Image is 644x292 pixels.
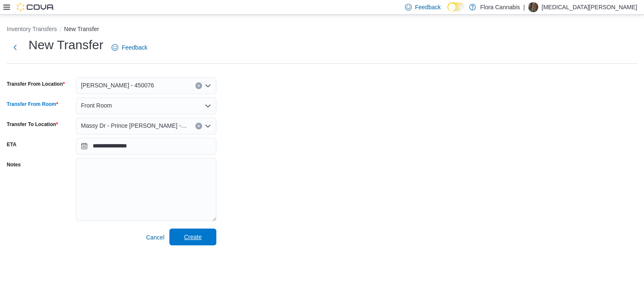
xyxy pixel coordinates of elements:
span: Front Room [81,100,112,110]
label: Transfer To Location [7,121,58,128]
a: Feedback [108,39,151,56]
button: Open list of options [205,82,211,89]
button: Cancel [143,229,168,246]
button: Open list of options [205,103,211,109]
span: Feedback [415,3,441,11]
button: Next [7,39,23,56]
div: Nikita Coles [528,2,538,12]
button: Inventory Transfers [7,26,57,32]
p: Flora Cannabis [480,2,520,12]
img: Cova [17,3,55,11]
span: Cancel [146,233,164,242]
label: Transfer From Location [7,81,65,87]
input: Press the down key to open a popover containing a calendar. [76,138,216,155]
label: Notes [7,161,21,168]
span: Dark Mode [447,11,448,12]
button: Clear input [195,123,202,129]
span: Create [184,233,202,241]
button: Create [169,229,216,245]
span: Feedback [122,43,147,52]
button: New Transfer [64,26,99,32]
button: Clear input [195,82,202,89]
label: ETA [7,141,16,148]
input: Dark Mode [447,3,465,11]
span: Massy Dr - Prince [PERSON_NAME] - 450075 [81,121,187,131]
nav: An example of EuiBreadcrumbs [7,25,637,35]
p: [MEDICAL_DATA][PERSON_NAME] [542,2,637,12]
label: Transfer From Room [7,101,58,108]
button: Open list of options [205,123,211,129]
p: | [523,2,525,12]
span: [PERSON_NAME] - 450076 [81,80,154,90]
h1: New Transfer [29,37,103,53]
